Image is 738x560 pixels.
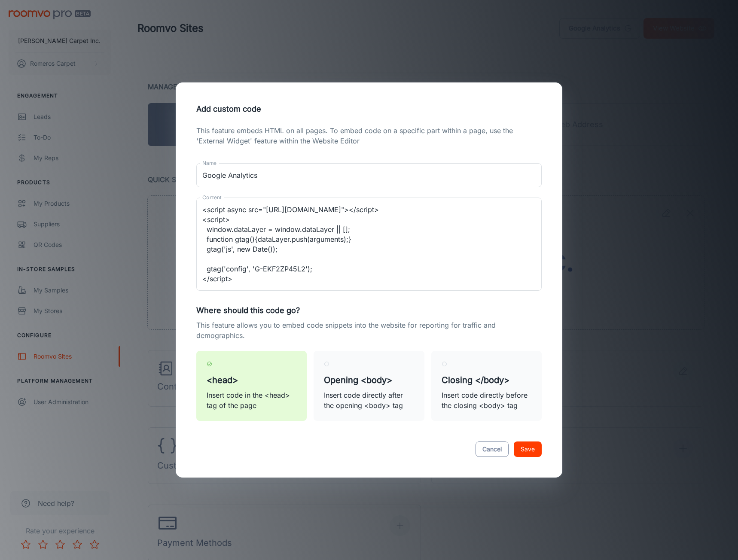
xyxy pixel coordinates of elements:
[196,125,542,146] p: This feature embeds HTML on all pages. To embed code on a specific part within a page, use the 'E...
[186,93,552,125] h2: Add custom code
[431,351,542,421] label: Closing </body>Insert code directly before the closing <body> tag
[314,351,424,421] label: Opening <body>Insert code directly after the opening <body> tag
[196,304,542,317] h6: Where should this code go?
[202,205,536,284] textarea: <!-- Google tag (gtag.js) --> <script async src="[URL][DOMAIN_NAME]"></script> <script> window.da...
[207,374,296,387] h5: <head>
[324,374,414,387] h5: Opening <body>
[196,351,307,421] label: <head>Insert code in the <head> tag of the page
[514,441,542,457] button: Save
[442,374,531,387] h5: Closing </body>
[476,441,509,457] button: Cancel
[196,163,542,187] input: Set a name for your code snippet
[202,159,217,167] label: Name
[207,390,296,411] p: Insert code in the <head> tag of the page
[202,194,221,201] label: Content
[442,390,531,411] p: Insert code directly before the closing <body> tag
[196,320,542,341] p: This feature allows you to embed code snippets into the website for reporting for traffic and dem...
[324,390,414,411] p: Insert code directly after the opening <body> tag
